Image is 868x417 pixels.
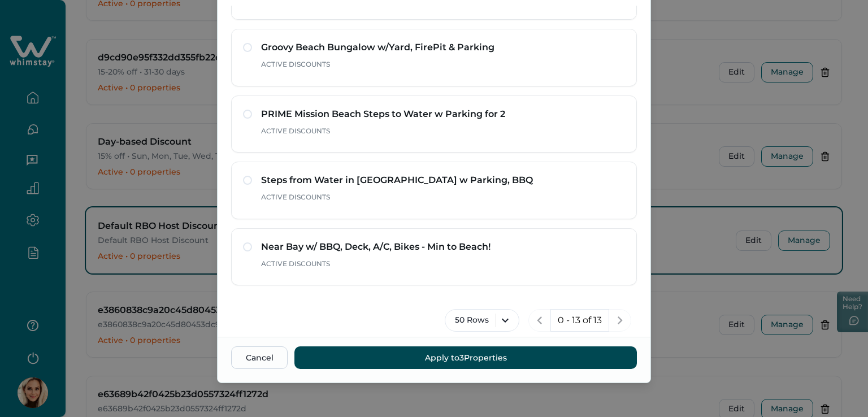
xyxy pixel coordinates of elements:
[609,309,631,332] button: next page
[261,258,625,270] p: Active Discounts
[261,59,625,70] p: Active Discounts
[261,107,625,121] h4: PRIME Mission Beach Steps to Water w Parking for 2
[558,315,602,326] p: 0 - 13 of 13
[261,41,625,54] h4: Groovy Beach Bungalow w/Yard, FirePit & Parking
[528,309,551,332] button: previous page
[550,309,609,332] button: 0 - 13 of 13
[231,346,288,369] button: Cancel
[261,173,625,187] h4: Steps from Water in [GEOGRAPHIC_DATA] w Parking, BBQ
[261,192,625,203] p: Active Discounts
[261,125,625,137] p: Active Discounts
[261,240,625,254] h4: Near Bay w/ BBQ, Deck, A/C, Bikes - Min to Beach!
[445,309,519,332] button: 50 Rows
[294,346,637,369] button: Apply to3Properties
